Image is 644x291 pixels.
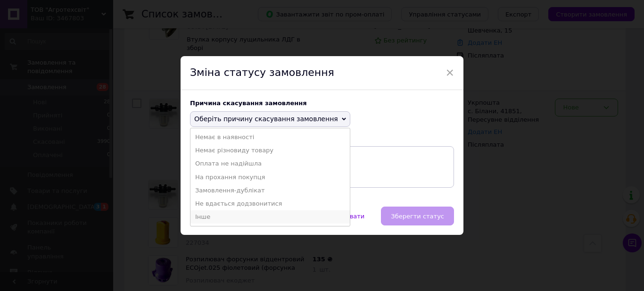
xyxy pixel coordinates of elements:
[190,184,350,197] li: Замовлення-дублікат
[190,100,454,107] div: Причина скасування замовлення
[181,56,463,90] div: Зміна статусу замовлення
[190,210,350,224] li: Інше
[190,131,350,144] li: Немає в наявності
[190,171,350,184] li: На прохання покупця
[190,197,350,210] li: Не вдається додзвонитися
[190,144,350,157] li: Немає різновиду товару
[194,115,338,123] span: Оберіть причину скасування замовлення
[190,157,350,170] li: Оплата не надійшла
[446,65,454,81] span: ×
